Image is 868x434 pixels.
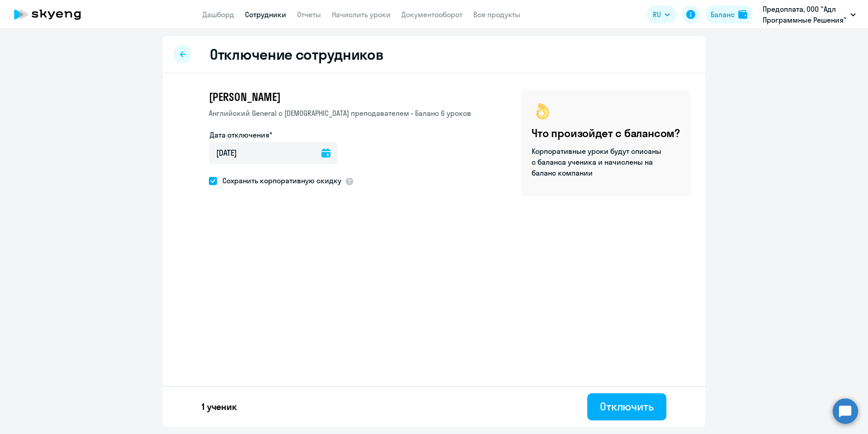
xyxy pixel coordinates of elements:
a: Документооборот [401,10,462,19]
p: 1 ученик [202,401,237,413]
img: balance [738,10,747,19]
a: Начислить уроки [332,10,391,19]
label: Дата отключения* [210,129,272,140]
button: Предоплата, ООО "Адл Программные Решения" [758,4,860,25]
input: дд.мм.гггг [209,142,338,164]
h2: Отключение сотрудников [210,45,383,63]
span: RU [653,9,661,20]
span: [PERSON_NAME] [209,90,280,104]
button: RU [646,5,676,24]
p: Корпоративные уроки будут списаны с баланса ученика и начислены на баланс компании [532,146,663,178]
p: Предоплата, ООО "Адл Программные Решения" [763,4,847,25]
div: Отключить [600,399,654,414]
h4: Что произойдет с балансом? [532,126,680,140]
a: Отчеты [297,10,321,19]
a: Дашборд [203,10,234,19]
div: Баланс [711,9,735,20]
img: ok [532,100,553,122]
a: Сотрудники [245,10,286,19]
p: Английский General с [DEMOGRAPHIC_DATA] преподавателем • Баланс 6 уроков [209,108,471,119]
button: Балансbalance [705,5,753,24]
button: Отключить [587,393,666,420]
span: Сохранить корпоративную скидку [217,175,341,186]
a: Все продукты [473,10,520,19]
